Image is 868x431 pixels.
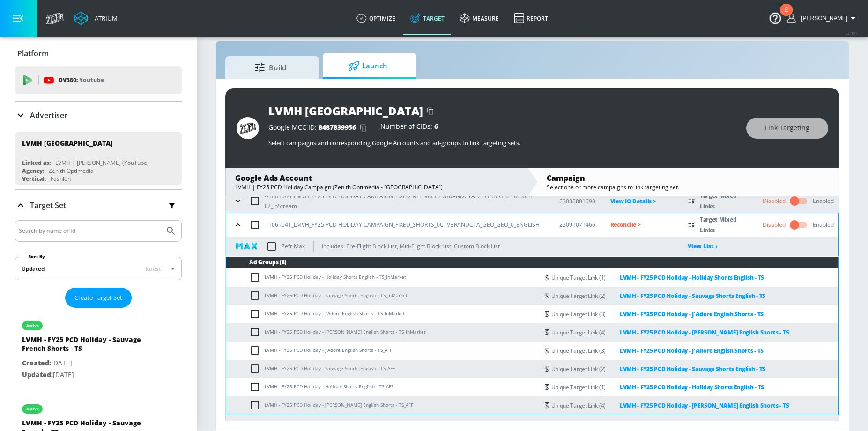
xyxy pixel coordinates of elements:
[22,167,44,175] div: Agency:
[785,10,788,22] div: 2
[762,5,788,31] button: Open Resource Center, 2 new notifications
[59,75,104,85] p: DV360:
[322,241,500,251] p: Includes: Pre-Flight Block List, Mid-Flight Block List, Custom Block List
[787,13,859,24] button: [PERSON_NAME]
[22,139,113,148] div: LVMH [GEOGRAPHIC_DATA]
[22,369,153,381] p: [DATE]
[846,31,859,36] span: v 4.32.0
[700,190,748,212] p: Target Mixed Links
[547,183,830,191] div: Select one or more campaigns to link targeting set.
[268,123,371,133] div: Google MCC ID:
[235,183,518,191] div: LVMH | FY25 PCD Holiday Campaign (Zenith Optimedia - [GEOGRAPHIC_DATA])
[15,190,182,221] div: Target Set
[282,241,305,251] p: Zefr Max
[226,268,539,287] td: LVMH - FY25 PCD Holiday - Holiday Shorts English - TS_InMarket
[27,253,47,260] label: Sort By
[688,242,718,250] a: View List ›
[22,265,45,273] div: Updated
[606,400,789,411] a: LVMH - FY25 PCD Holiday - [PERSON_NAME] English Shorts - TS
[606,327,789,338] a: LVMH - FY25 PCD Holiday - [PERSON_NAME] English Shorts - TS
[226,305,539,323] td: LVMH - FY25 PCD Holiday - J'Adore English Shorts - TS_InMarket
[226,323,539,342] td: LVMH - FY25 PCD Holiday - [PERSON_NAME] English Shorts - TS_InMarket
[226,342,539,360] td: LVMH - FY25 PCD Holiday - J'Adore English Shorts - TS_AFF
[452,1,506,35] a: measure
[146,265,161,273] span: latest
[380,123,438,133] div: Number of CIDs:
[606,309,764,320] a: LVMH - FY25 PCD Holiday - J'Adore English Shorts - TS
[22,357,153,369] p: [DATE]
[15,132,182,185] div: LVMH [GEOGRAPHIC_DATA]Linked as:LVMH | [PERSON_NAME] (YouTube)Agency:Zenith OptimediaVertical:Fas...
[268,103,423,119] div: LVMH [GEOGRAPHIC_DATA]
[74,292,122,303] span: Create Target Set
[763,197,786,205] div: Disabled
[91,14,118,22] div: Atrium
[226,168,527,196] div: Google Ads AccountLVMH | FY25 PCD Holiday Campaign (Zenith Optimedia - [GEOGRAPHIC_DATA])
[22,358,51,367] span: Created:
[226,378,539,396] td: LVMH - FY25 PCD Holiday - Holiday Shorts English - TS_AFF
[265,220,540,230] p: --1061041_LMVH_FY25 PCD HOLIDAY CAMPAIGN_FIXED_SHORTS_0CTVBRANDCTA_GEO_GEO_0_ENGLISH
[26,323,39,328] div: active
[813,221,834,229] div: Enabled
[506,1,556,35] a: Report
[55,159,149,167] div: LVMH | [PERSON_NAME] (YouTube)
[268,139,737,147] p: Select campaigns and corresponding Google Accounts and ad-groups to link targeting sets.
[551,400,789,411] div: Unique Target Link (4)
[74,11,118,25] a: Atrium
[226,396,539,415] td: LVMH - FY25 PCD Holiday - [PERSON_NAME] English Shorts - TS_AFF
[700,214,748,236] p: Target Mixed Links
[15,312,182,387] div: activeLVMH - FY25 PCD Holiday - Sauvage French Shorts - TSCreated:[DATE]Updated:[DATE]
[30,110,67,120] p: Advertiser
[15,66,182,94] div: DV360: Youtube
[797,15,847,22] span: login as: nathan.mistretta@zefr.com
[610,196,674,207] p: View IO Details >
[332,55,403,77] span: Launch
[551,309,764,320] div: Unique Target Link (3)
[813,197,834,205] div: Enabled
[19,225,161,237] input: Search by name or Id
[15,40,182,67] div: Platform
[606,364,765,374] a: LVMH - FY25 PCD Holiday - Sauvage Shorts English - TS
[606,345,764,356] a: LVMH - FY25 PCD Holiday - J'Adore English Shorts - TS
[610,219,674,230] p: Reconcile >
[22,175,46,183] div: Vertical:
[26,407,39,411] div: active
[235,173,518,183] div: Google Ads Account
[434,122,438,131] span: 6
[349,1,403,35] a: optimize
[606,290,765,301] a: LVMH - FY25 PCD Holiday - Sauvage Shorts English - TS
[22,159,51,167] div: Linked as:
[235,56,306,79] span: Build
[17,48,49,59] p: Platform
[226,257,838,268] th: Ad Groups (8)
[226,287,539,305] td: LVMH - FY25 PCD Holiday - Sauvage Shorts English - TS_InMarket
[551,345,764,356] div: Unique Target Link (3)
[559,196,595,206] p: 23088001098
[606,272,764,283] a: LVMH - FY25 PCD Holiday - Holiday Shorts English - TS
[551,364,766,374] div: Unique Target Link (2)
[22,370,53,379] span: Updated:
[551,272,764,283] div: Unique Target Link (1)
[559,220,595,230] p: 23091071466
[403,1,452,35] a: Target
[551,382,764,393] div: Unique Target Link (1)
[763,221,786,229] div: Disabled
[547,173,830,183] div: Campaign
[226,360,539,378] td: LVMH - FY25 PCD Holiday - Sauvage Shorts English - TS_AFF
[49,167,94,175] div: Zenith Optimedia
[319,123,356,132] span: 8487839956
[51,175,71,183] div: Fashion
[606,382,764,393] a: LVMH - FY25 PCD Holiday - Holiday Shorts English - TS
[551,290,766,301] div: Unique Target Link (2)
[265,191,544,211] p: --1061040_LMVH_FY25 PCD HOLIDAY CAMPAIGN_FIXED_ALL_VRCCTVBRANDCTA_GEO_GEO_0_FRENCH F2_InStream
[15,102,182,128] div: Advertiser
[30,200,66,210] p: Target Set
[22,335,153,357] div: LVMH - FY25 PCD Holiday - Sauvage French Shorts - TS
[65,288,132,308] button: Create Target Set
[551,327,789,338] div: Unique Target Link (4)
[79,75,104,85] p: Youtube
